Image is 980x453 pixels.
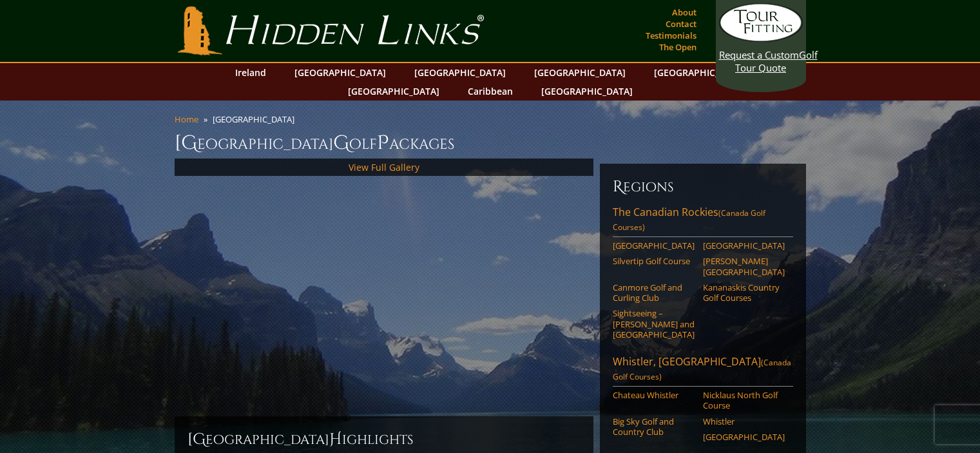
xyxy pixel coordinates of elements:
a: Kananaskis Country Golf Courses [703,282,785,304]
a: Nicklaus North Golf Course [703,390,785,411]
a: About [669,3,700,21]
span: G [333,130,349,156]
a: Whistler, [GEOGRAPHIC_DATA](Canada Golf Courses) [613,354,793,387]
a: Caribbean [461,82,519,101]
h6: Regions [613,177,793,197]
a: [PERSON_NAME][GEOGRAPHIC_DATA] [703,256,785,277]
span: Request a Custom [719,48,799,61]
a: Testimonials [642,26,700,44]
a: [GEOGRAPHIC_DATA] [341,82,446,101]
h2: [GEOGRAPHIC_DATA] ighlights [187,429,581,450]
li: [GEOGRAPHIC_DATA] [213,113,300,125]
a: Silvertip Golf Course [613,256,695,266]
span: P [377,130,389,156]
a: [GEOGRAPHIC_DATA] [528,63,632,82]
a: [GEOGRAPHIC_DATA] [408,63,512,82]
a: The Canadian Rockies(Canada Golf Courses) [613,205,793,237]
a: [GEOGRAPHIC_DATA] [648,63,752,82]
a: Ireland [229,63,273,82]
a: The Open [656,38,700,56]
a: Request a CustomGolf Tour Quote [719,3,803,74]
a: Big Sky Golf and Country Club [613,416,695,438]
a: Chateau Whistler [613,390,695,400]
a: [GEOGRAPHIC_DATA] [535,82,639,101]
a: Contact [662,15,700,33]
h1: [GEOGRAPHIC_DATA] olf ackages [175,130,806,156]
a: Home [175,113,198,125]
a: [GEOGRAPHIC_DATA] [703,240,785,251]
a: Canmore Golf and Curling Club [613,282,695,304]
a: Whistler [703,416,785,427]
a: [GEOGRAPHIC_DATA] [703,432,785,442]
span: (Canada Golf Courses) [613,207,765,233]
span: H [329,429,342,450]
a: [GEOGRAPHIC_DATA] [613,240,695,251]
a: View Full Gallery [349,161,419,173]
a: [GEOGRAPHIC_DATA] [288,63,392,82]
a: Sightseeing – [PERSON_NAME] and [GEOGRAPHIC_DATA] [613,308,695,340]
